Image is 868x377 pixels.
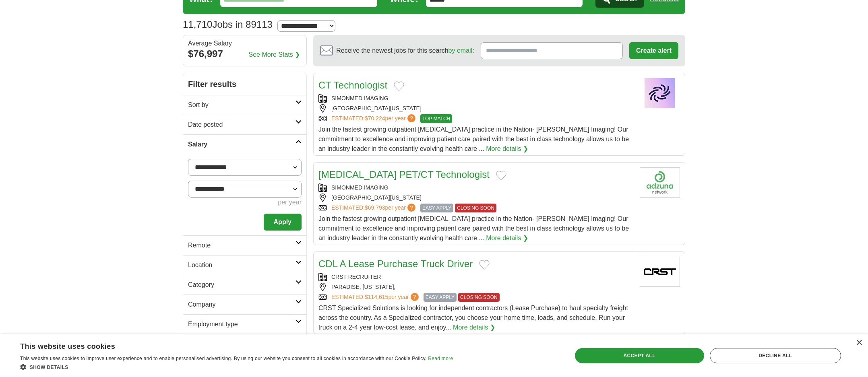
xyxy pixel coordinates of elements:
h2: Employment type [188,319,296,329]
h2: Location [188,260,296,270]
button: Add to favorite jobs [479,260,490,270]
a: Salary [183,134,306,154]
div: Close [856,340,862,346]
a: by email [448,47,473,54]
a: [MEDICAL_DATA] PET/CT Technologist [318,169,490,180]
a: ESTIMATED:$114,615per year? [331,293,420,302]
div: Show details [20,363,453,371]
div: PARADISE, [US_STATE], [318,283,633,291]
h2: Filter results [183,73,306,95]
span: This website uses cookies to improve user experience and to enable personalised advertising. By u... [20,356,427,361]
span: ? [407,204,415,212]
a: Company [183,295,306,314]
span: ? [407,114,415,122]
div: CRST RECRUITER [318,273,633,281]
a: ESTIMATED:$70,224per year? [331,114,417,123]
a: More details ❯ [453,323,495,332]
img: Company logo [640,78,680,108]
a: Employment type [183,314,306,334]
button: Apply [264,214,302,231]
span: Show details [30,365,68,370]
span: 11,710 [183,17,212,32]
span: EASY APPLY [424,293,457,302]
a: Location [183,255,306,275]
h2: Category [188,280,296,290]
div: [GEOGRAPHIC_DATA][US_STATE] [318,194,633,202]
span: EASY APPLY [420,204,453,212]
a: CT Technologist [318,80,387,91]
a: Sort by [183,95,306,115]
h2: Salary [188,140,296,149]
div: Average Salary [188,40,302,47]
div: Decline all [710,348,841,363]
a: Date posted [183,115,306,134]
a: Category [183,275,306,295]
button: Add to favorite jobs [394,81,404,91]
a: More details ❯ [486,144,528,154]
a: See More Stats ❯ [249,50,300,60]
a: More details ❯ [486,233,528,243]
span: CRST Specialized Solutions is looking for independent contractors (Lease Purchase) to haul specia... [318,305,628,331]
a: Remote [183,235,306,255]
div: SIMONMED IMAGING [318,183,633,192]
div: [GEOGRAPHIC_DATA][US_STATE] [318,104,633,113]
span: ? [411,293,419,301]
a: ESTIMATED:$69,793per year? [331,204,417,212]
a: Read more, opens a new window [428,356,453,361]
span: TOP MATCH [420,114,452,123]
h2: Date posted [188,120,296,130]
h2: Sort by [188,100,296,110]
span: Receive the newest jobs for this search : [336,46,474,56]
button: Add to favorite jobs [496,171,506,180]
a: CDL A Lease Purchase Truck Driver [318,258,473,269]
h2: Remote [188,241,296,250]
span: $69,793 [365,204,385,211]
div: SIMONMED IMAGING [318,94,633,103]
div: $76,997 [188,47,302,61]
span: Join the fastest growing outpatient [MEDICAL_DATA] practice in the Nation- [PERSON_NAME] Imaging!... [318,126,629,152]
span: $114,615 [365,294,388,300]
img: Company logo [640,257,680,287]
h1: Jobs in 89113 [183,19,273,30]
div: per year [188,198,302,207]
button: Create alert [629,42,678,59]
img: Company logo [640,167,680,198]
span: $70,224 [365,115,385,122]
span: Join the fastest growing outpatient [MEDICAL_DATA] practice in the Nation- [PERSON_NAME] Imaging!... [318,215,629,241]
span: CLOSING SOON [458,293,500,302]
div: Accept all [575,348,704,363]
div: This website uses cookies [20,339,433,351]
span: CLOSING SOON [455,204,496,212]
h2: Company [188,300,296,309]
